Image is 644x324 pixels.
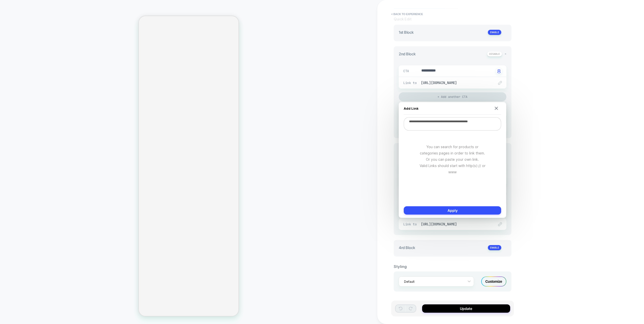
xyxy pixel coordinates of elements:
[399,92,506,101] div: + Add another CTA
[389,10,425,18] button: < Back to experience
[495,107,498,110] img: close
[498,222,502,226] img: edit
[497,69,501,73] img: edit with ai
[399,245,415,250] span: 4rd Block
[403,222,418,226] span: Link to
[394,264,511,269] div: Styling
[403,69,410,73] span: CTA
[505,51,506,56] span: -
[404,131,501,188] div: You can search for products or categories pages in order to link them. Or you can paste your own ...
[404,102,501,115] div: Add Link
[421,222,489,226] span: [URL][DOMAIN_NAME]
[498,81,502,85] img: edit
[421,80,489,85] span: [URL][DOMAIN_NAME]
[403,81,418,85] span: Link to
[399,30,414,35] span: 1st Block
[394,17,411,21] span: Quick Edit
[404,206,501,215] button: Apply
[422,304,510,313] button: Update
[399,52,416,56] span: 2nd Block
